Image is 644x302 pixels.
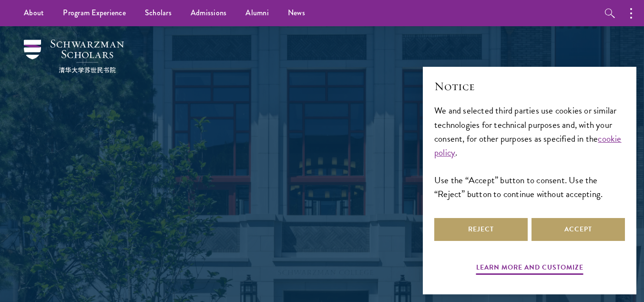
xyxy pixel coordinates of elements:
[24,40,124,73] img: Schwarzman Scholars
[434,78,625,94] h2: Notice
[532,218,625,241] button: Accept
[434,132,622,159] a: cookie policy
[434,104,625,200] div: We and selected third parties use cookies or similar technologies for technical purposes and, wit...
[476,261,583,276] button: Learn more and customize
[434,218,528,241] button: Reject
